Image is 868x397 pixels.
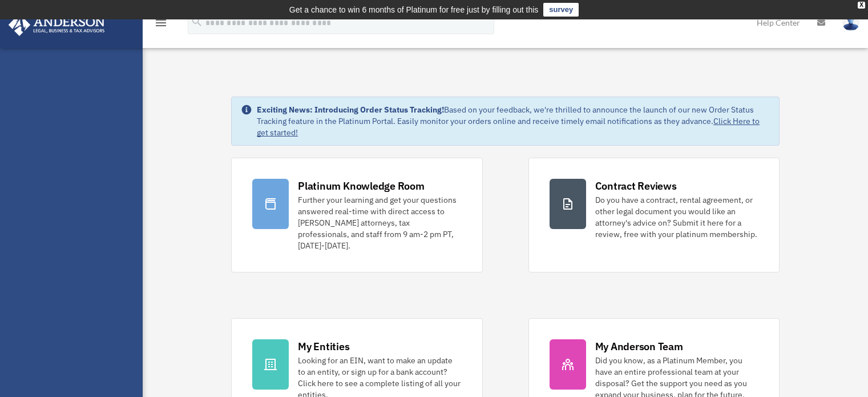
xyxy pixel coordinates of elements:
img: Anderson Advisors Platinum Portal [5,14,108,36]
a: Click Here to get started! [257,116,760,138]
div: My Anderson Team [595,339,683,354]
a: Contract Reviews Do you have a contract, rental agreement, or other legal document you would like... [528,158,780,272]
div: Further your learning and get your questions answered real-time with direct access to [PERSON_NAM... [298,194,461,251]
i: search [191,15,203,28]
div: Contract Reviews [595,179,677,193]
div: close [858,2,865,9]
a: menu [154,20,168,30]
div: My Entities [298,339,349,354]
strong: Exciting News: Introducing Order Status Tracking! [257,105,444,115]
a: Platinum Knowledge Room Further your learning and get your questions answered real-time with dire... [231,158,482,272]
a: survey [543,3,579,17]
img: User Pic [842,14,859,31]
div: Get a chance to win 6 months of Platinum for free just by filling out this [289,3,539,17]
div: Platinum Knowledge Room [298,179,425,193]
i: menu [154,16,168,30]
div: Do you have a contract, rental agreement, or other legal document you would like an attorney's ad... [595,194,758,240]
div: Based on your feedback, we're thrilled to announce the launch of our new Order Status Tracking fe... [257,104,770,138]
